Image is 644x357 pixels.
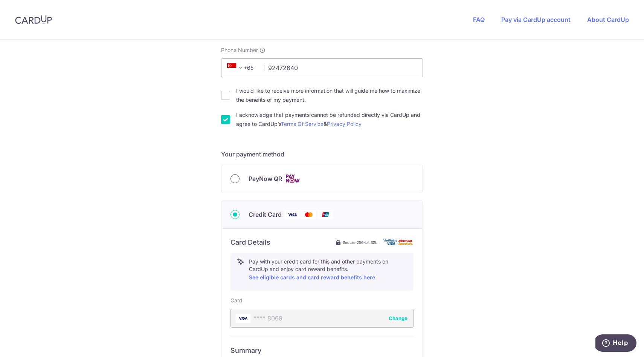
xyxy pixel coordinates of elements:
span: PayNow QR [249,174,282,183]
h5: Your payment method [221,150,423,159]
a: See eligible cards and card reward benefits here [249,274,375,280]
span: Secure 256-bit SSL [343,239,377,245]
iframe: Opens a widget where you can find more information [595,334,636,353]
a: Terms Of Service [281,121,324,127]
a: Pay via CardUp account [501,16,571,23]
a: About CardUp [587,16,629,23]
span: Credit Card [249,210,282,219]
a: FAQ [473,16,485,23]
img: Mastercard [301,210,316,219]
h6: Summary [230,346,414,355]
img: CardUp [15,15,52,24]
label: I would like to receive more information that will guide me how to maximize the benefits of my pa... [236,86,423,104]
h6: Card Details [230,238,270,247]
button: Change [389,314,407,322]
img: card secure [383,239,414,245]
img: Union Pay [318,210,333,219]
label: I acknowledge that payments cannot be refunded directly via CardUp and agree to CardUp’s & [236,110,423,129]
span: +65 [227,63,245,72]
div: Credit Card Visa Mastercard Union Pay [230,210,414,219]
span: +65 [225,63,259,72]
label: Card [230,297,243,304]
p: Pay with your credit card for this and other payments on CardUp and enjoy card reward benefits. [249,258,407,282]
div: PayNow QR Cards logo [230,174,414,184]
a: Privacy Policy [327,121,362,127]
img: Cards logo [285,174,300,184]
span: Phone Number [221,46,258,54]
img: Visa [285,210,300,219]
